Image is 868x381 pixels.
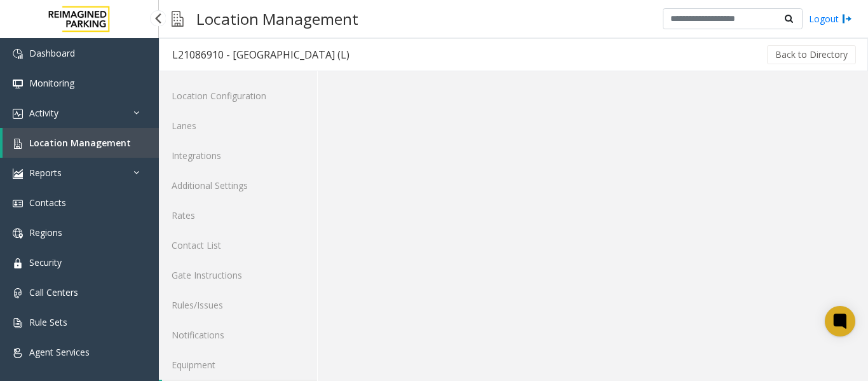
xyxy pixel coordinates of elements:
a: Gate Instructions [159,260,317,290]
a: Location Management [3,128,159,158]
a: Additional Settings [159,170,317,200]
a: Contact List [159,230,317,260]
span: Location Management [29,137,131,149]
a: Rates [159,200,317,230]
div: L21086910 - [GEOGRAPHIC_DATA] (L) [172,46,349,63]
img: 'icon' [13,228,23,239]
span: Agent Services [29,346,90,358]
span: Reports [29,167,62,179]
a: Logout [809,12,852,25]
a: Lanes [159,111,317,141]
img: 'icon' [13,109,23,119]
img: 'icon' [13,288,23,298]
button: Back to Directory [767,45,856,64]
span: Security [29,256,62,268]
img: logout [842,12,852,25]
img: pageIcon [172,3,184,34]
a: Notifications [159,320,317,350]
img: 'icon' [13,258,23,268]
a: Integrations [159,141,317,170]
img: 'icon' [13,79,23,89]
img: 'icon' [13,49,23,59]
span: Contacts [29,197,66,209]
a: Equipment [159,350,317,380]
img: 'icon' [13,348,23,358]
span: Dashboard [29,47,75,59]
a: Rules/Issues [159,290,317,320]
a: Location Configuration [159,81,317,111]
img: 'icon' [13,198,23,209]
span: Regions [29,226,62,239]
img: 'icon' [13,169,23,179]
h3: Location Management [190,3,365,34]
span: Activity [29,107,58,119]
span: Rule Sets [29,316,67,328]
img: 'icon' [13,139,23,149]
span: Call Centers [29,286,78,298]
span: Monitoring [29,77,74,89]
img: 'icon' [13,318,23,328]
